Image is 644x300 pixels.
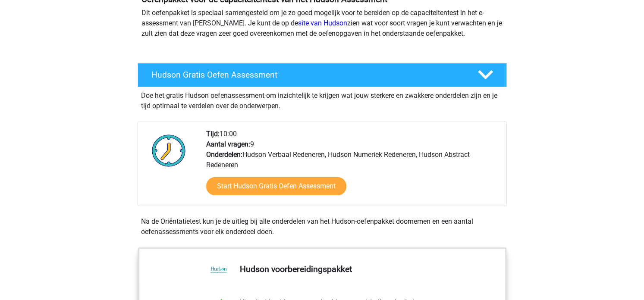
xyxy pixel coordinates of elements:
[138,216,507,237] div: Na de Oriëntatietest kun je de uitleg bij alle onderdelen van het Hudson-oefenpakket doornemen en...
[147,129,191,172] img: Klok
[134,63,510,87] a: Hudson Gratis Oefen Assessment
[138,87,507,111] div: Doe het gratis Hudson oefenassessment om inzichtelijk te krijgen wat jouw sterkere en zwakkere on...
[141,8,503,39] p: Dit oefenpakket is speciaal samengesteld om je zo goed mogelijk voor te bereiden op de capaciteit...
[206,150,242,159] b: Onderdelen:
[206,130,220,138] b: Tijd:
[298,19,347,27] a: site van Hudson
[206,177,346,195] a: Start Hudson Gratis Oefen Assessment
[151,70,464,80] h4: Hudson Gratis Oefen Assessment
[206,140,250,148] b: Aantal vragen:
[200,129,506,206] div: 10:00 9 Hudson Verbaal Redeneren, Hudson Numeriek Redeneren, Hudson Abstract Redeneren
